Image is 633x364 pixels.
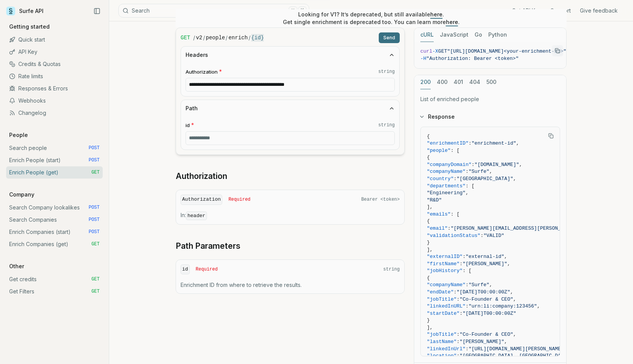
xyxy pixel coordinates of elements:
[427,339,457,345] span: "lastName"
[551,7,571,14] a: Support
[504,254,507,259] span: ,
[427,261,460,267] span: "firstName"
[432,48,438,54] span: -X
[427,233,480,238] span: "validationStatus"
[427,197,442,203] span: "R&D"
[181,211,400,220] p: In:
[465,254,504,259] span: "external-id"
[427,282,465,288] span: "companyName"
[457,176,513,182] span: "[GEOGRAPHIC_DATA]"
[438,48,447,54] span: GET
[414,107,566,127] button: Response
[181,47,399,63] button: Headers
[6,95,103,107] a: Webhooks
[427,162,472,168] span: "companyDomain"
[298,6,307,15] kbd: K
[414,127,566,362] div: Response
[6,107,103,119] a: Changelog
[460,311,463,316] span: :
[427,289,454,295] span: "endDate"
[465,282,468,288] span: :
[504,339,507,345] span: ,
[427,353,457,359] span: "location"
[89,145,100,151] span: POST
[513,332,516,337] span: ,
[468,169,489,174] span: "Surfe"
[427,190,465,196] span: "Engineering"
[507,261,510,267] span: ,
[427,155,430,160] span: {
[91,276,100,282] span: GET
[6,23,53,31] p: Getting started
[249,34,250,42] span: /
[537,303,540,309] span: ,
[427,140,468,146] span: "enrichmentID"
[489,169,493,174] span: ,
[196,34,202,42] code: v2
[283,11,460,26] p: Looking for V1? It’s deprecated, but still available . Get single enrichment is deprecated too. Y...
[488,28,507,42] button: Python
[6,34,103,46] a: Quick start
[91,169,100,176] span: GET
[6,238,103,250] a: Enrich Companies (get) GET
[516,140,519,146] span: ,
[427,148,451,153] span: "people"
[427,268,463,274] span: "jobHistory"
[420,95,560,103] p: List of enriched people
[427,311,460,316] span: "startDate"
[361,196,400,203] span: Bearer <token>
[469,75,480,89] button: 404
[468,346,567,352] span: "[URL][DOMAIN_NAME][PERSON_NAME]"
[457,332,460,337] span: :
[552,45,563,56] button: Copy Text
[475,162,519,168] span: "[DOMAIN_NAME]"
[427,225,448,231] span: "email"
[465,303,468,309] span: :
[437,75,447,89] button: 400
[510,289,513,295] span: ,
[457,289,510,295] span: "[DATE]T00:00:00Z"
[457,353,460,359] span: :
[427,332,457,337] span: "jobTitle"
[454,75,463,89] button: 401
[89,217,100,223] span: POST
[512,7,541,14] a: Get API Key
[6,5,44,17] a: Surfe API
[6,82,103,95] a: Responses & Errors
[181,281,400,289] p: Enrichment ID from where to retrieve the results.
[181,100,399,117] button: Path
[6,191,37,198] p: Company
[451,211,459,217] span: : [
[460,261,463,267] span: :
[420,75,431,89] button: 200
[468,140,472,146] span: :
[463,268,472,274] span: : [
[251,34,264,42] code: {id}
[89,205,100,211] span: POST
[427,254,463,259] span: "externalID"
[6,263,27,270] p: Other
[6,58,103,70] a: Credits & Quotas
[489,282,493,288] span: ,
[427,169,465,174] span: "companyName"
[545,130,557,142] button: Copy Text
[463,311,516,316] span: "[DATE]T00:00:00Z"
[427,346,465,352] span: "linkedInUrl"
[196,266,218,272] span: Required
[463,254,466,259] span: :
[176,171,227,182] a: Authorization
[430,11,442,18] a: here
[181,195,222,205] code: Authorization
[460,353,573,359] span: "[GEOGRAPHIC_DATA], [GEOGRAPHIC_DATA]"
[118,4,309,18] button: Search⌘K
[186,68,218,76] span: Authorization
[6,131,31,139] p: People
[457,296,460,302] span: :
[427,317,430,323] span: }
[6,273,103,285] a: Get credits GET
[6,226,103,238] a: Enrich Companies (start) POST
[6,285,103,298] a: Get Filters GET
[446,19,458,25] a: here
[519,162,522,168] span: ,
[228,196,250,203] span: Required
